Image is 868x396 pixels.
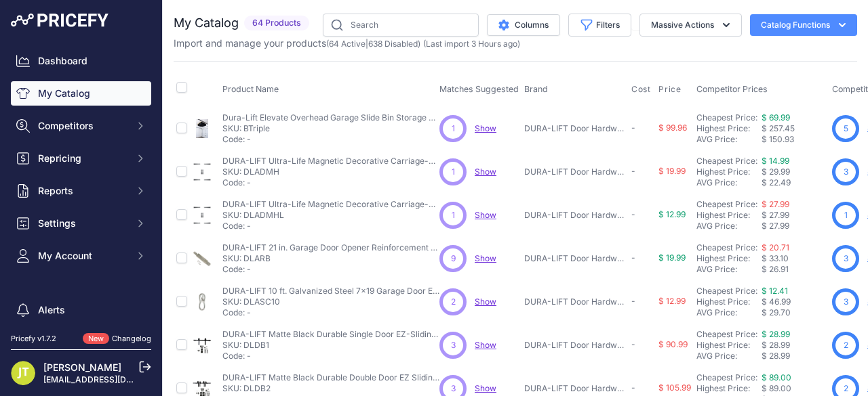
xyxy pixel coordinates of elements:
[524,253,626,264] p: DURA-LIFT Door Hardware
[452,209,455,221] span: 1
[844,209,848,221] span: 1
[475,383,496,393] span: Show
[222,156,439,167] p: DURA-LIFT Ultra-Life Magnetic Decorative Carriage-Style Garage Door Hardware (4 Hinges, 2 Handles...
[524,123,626,134] p: DURA-LIFT Door Hardware
[696,221,762,232] div: AVG Price:
[43,374,185,384] a: [EMAIL_ADDRESS][DOMAIN_NAME]
[762,307,827,318] div: $ 29.70
[423,39,520,49] span: (Last import 3 Hours ago)
[631,84,653,95] button: Cost
[222,340,439,351] p: SKU: DLDB1
[762,253,789,263] span: $ 33.10
[658,123,687,133] span: $ 99.96
[222,134,439,145] p: Code: -
[38,249,127,263] span: My Account
[222,84,279,94] span: Product Name
[762,134,827,145] div: $ 150.93
[762,286,788,296] a: $ 12.41
[696,296,762,307] div: Highest Price:
[222,210,439,221] p: SKU: DLADMHL
[38,119,127,133] span: Competitors
[658,296,686,306] span: $ 12.99
[844,339,848,351] span: 2
[11,81,151,106] a: My Catalog
[844,296,848,308] span: 3
[222,112,439,123] p: Dura-Lift Elevate Overhead Garage Slide Bin Storage System-BTriple
[631,252,635,263] span: -
[38,217,127,230] span: Settings
[658,84,681,95] span: Price
[222,372,439,383] p: DURA-LIFT Matte Black Durable Double Door EZ Sliding Steel Track Barn Door Hardware Kit-DLDB2
[696,123,762,134] div: Highest Price:
[762,199,789,209] a: $ 27.99
[762,167,790,177] span: $ 29.99
[222,123,439,134] p: SKU: BTriple
[762,123,795,133] span: $ 257.45
[11,244,151,268] button: My Account
[43,361,121,373] a: [PERSON_NAME]
[658,84,684,95] button: Price
[38,184,127,198] span: Reports
[524,167,626,177] p: DURA-LIFT Door Hardware
[568,14,631,37] button: Filters
[696,286,757,296] a: Cheapest Price:
[222,351,439,361] p: Code: -
[524,340,626,351] p: DURA-LIFT Door Hardware
[524,296,626,307] p: DURA-LIFT Door Hardware
[696,307,762,318] div: AVG Price:
[762,296,791,307] span: $ 46.99
[696,372,757,382] a: Cheapest Price:
[475,296,496,307] a: Show
[475,340,496,350] a: Show
[696,134,762,145] div: AVG Price:
[451,252,456,265] span: 9
[222,253,439,264] p: SKU: DLARB
[11,179,151,203] button: Reports
[222,167,439,177] p: SKU: DLADMH
[762,156,789,166] a: $ 14.99
[11,211,151,236] button: Settings
[11,14,108,27] img: Pricefy Logo
[524,210,626,221] p: DURA-LIFT Door Hardware
[696,84,768,94] span: Competitor Prices
[844,382,848,395] span: 2
[844,123,848,135] span: 5
[11,146,151,171] button: Repricing
[762,221,827,232] div: $ 27.99
[452,123,455,135] span: 1
[762,372,791,382] a: $ 89.00
[658,382,691,393] span: $ 105.99
[11,114,151,138] button: Competitors
[631,84,650,95] span: Cost
[222,264,439,275] p: Code: -
[475,253,496,263] a: Show
[222,329,439,340] p: DURA-LIFT Matte Black Durable Single Door EZ-Sliding Steel Track Barn Door Hardware Kit-DLDB1
[222,199,439,210] p: DURA-LIFT Ultra-Life Magnetic Decorative Carriage-Style Garage Door Hardware (4 Hinges, 2 Handles...
[329,39,366,49] a: 64 Active
[451,296,456,308] span: 2
[762,351,827,361] div: $ 28.99
[631,123,635,133] span: -
[244,16,309,31] span: 64 Products
[762,112,790,123] a: $ 69.99
[658,166,686,176] span: $ 19.99
[658,209,686,219] span: $ 12.99
[631,339,635,349] span: -
[11,333,56,345] div: Pricefy v1.7.2
[524,383,626,394] p: DURA-LIFT Door Hardware
[326,39,420,49] span: ( | )
[631,209,635,219] span: -
[475,123,496,133] a: Show
[762,340,790,350] span: $ 28.99
[222,307,439,318] p: Code: -
[524,84,548,94] span: Brand
[639,14,742,37] button: Massive Actions
[475,167,496,177] a: Show
[112,334,151,343] a: Changelog
[475,210,496,220] a: Show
